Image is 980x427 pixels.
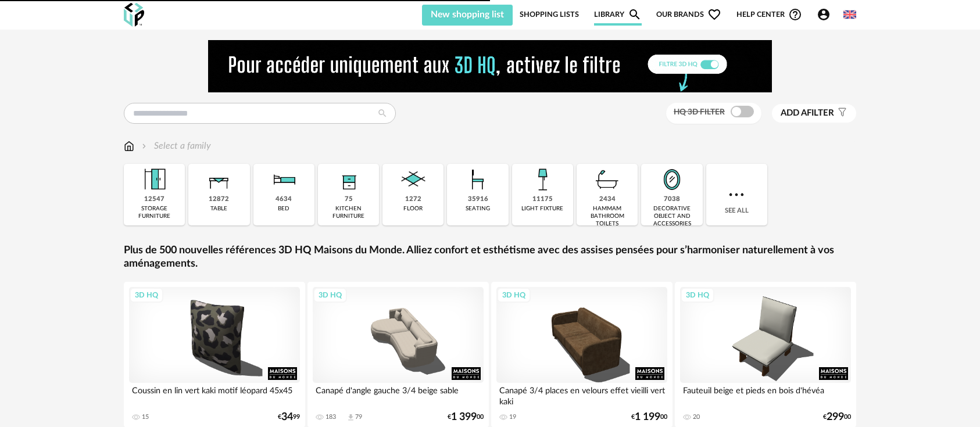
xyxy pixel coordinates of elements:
div: 7038 [664,195,680,204]
div: See all [706,164,767,225]
div: 3D HQ [313,288,347,303]
a: LibraryMagnify icon [594,3,642,26]
div: 20 [693,413,700,421]
img: NEW%20NEW%20HQ%20NEW_V1.gif [208,40,772,92]
div: € 00 [631,413,667,421]
div: seating [466,205,490,213]
div: kitchen furniture [321,205,375,220]
div: 1272 [405,195,421,204]
img: Meuble%20de%20rangement.png [139,164,170,195]
div: 183 [326,413,336,421]
img: Literie.png [268,164,299,195]
div: 4634 [276,195,292,204]
img: us [843,8,856,21]
div: 35916 [468,195,488,204]
span: 299 [827,413,844,421]
div: Coussin en lin vert kaki motif léopard 45x45 [129,383,300,406]
div: floor [403,205,423,213]
div: 12872 [209,195,229,204]
div: 3D HQ [497,288,531,303]
span: Our brands [656,3,721,26]
span: New shopping list [431,10,504,19]
div: 79 [355,413,362,421]
div: decorative object and accessories [645,205,699,228]
img: Rangement.png [333,164,364,195]
img: OXP [124,3,144,27]
div: Select a family [140,139,211,153]
div: € 00 [448,413,484,421]
span: Add a [781,109,807,117]
div: 3D HQ [681,288,714,303]
span: HQ 3D filter [674,108,725,116]
div: € 00 [823,413,851,421]
img: svg+xml;base64,PHN2ZyB3aWR0aD0iMTYiIGhlaWdodD0iMTciIHZpZXdCb3g9IjAgMCAxNiAxNyIgZmlsbD0ibm9uZSIgeG... [124,139,134,153]
div: 15 [142,413,149,421]
span: Help centerHelp Circle Outline icon [736,8,802,21]
div: table [210,205,227,213]
span: 34 [281,413,293,421]
div: light fixture [521,205,563,213]
span: Account Circle icon [817,8,836,21]
span: Heart Outline icon [707,8,721,21]
div: Canapé d'angle gauche 3/4 beige sable [313,383,484,406]
span: 1 399 [451,413,477,421]
img: Salle%20de%20bain.png [592,164,623,195]
span: Download icon [346,413,355,422]
img: Sol.png [398,164,429,195]
div: storage furniture [127,205,181,220]
div: 12547 [144,195,164,204]
a: Plus de 500 nouvelles références 3D HQ Maisons du Monde. Alliez confort et esthétisme avec des as... [124,244,856,271]
a: Shopping Lists [520,3,579,26]
button: Add afilter Filter icon [772,104,856,123]
span: Help Circle Outline icon [788,8,802,21]
img: Luminaire.png [527,164,558,195]
img: svg+xml;base64,PHN2ZyB3aWR0aD0iMTYiIGhlaWdodD0iMTYiIHZpZXdCb3g9IjAgMCAxNiAxNiIgZmlsbD0ibm9uZSIgeG... [140,139,149,153]
div: hammam bathroom toilets [580,205,634,228]
div: 2434 [599,195,616,204]
span: Filter icon [834,107,847,119]
div: 75 [345,195,353,204]
img: Miroir.png [656,164,688,195]
div: Fauteuil beige et pieds en bois d'hévéa [680,383,851,406]
img: Table.png [203,164,235,195]
div: 19 [509,413,516,421]
span: filter [781,107,834,119]
div: 3D HQ [130,288,163,303]
span: 1 199 [635,413,660,421]
div: bed [278,205,289,213]
span: Magnify icon [628,8,642,21]
div: 11175 [532,195,553,204]
div: € 99 [278,413,300,421]
div: Canapé 3/4 places en velours effet vieilli vert kaki [496,383,667,406]
img: more.7b13dc1.svg [726,184,747,205]
button: New shopping list [422,5,513,26]
span: Account Circle icon [817,8,831,21]
img: Assise.png [462,164,493,195]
